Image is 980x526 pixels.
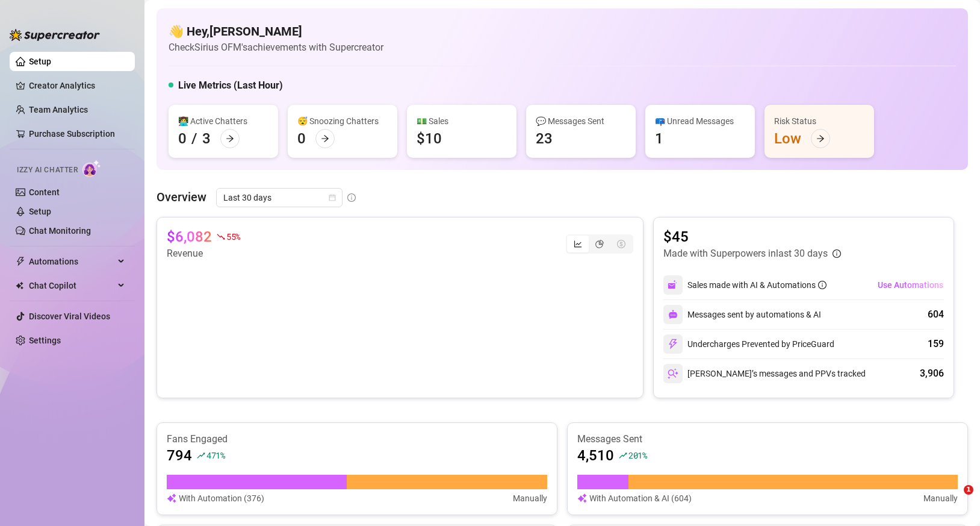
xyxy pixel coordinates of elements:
div: 0 [178,129,187,148]
a: Team Analytics [29,105,88,114]
div: 1 [655,129,663,148]
span: fall [217,233,225,241]
span: thunderbolt [16,257,25,266]
a: Discover Viral Videos [29,312,110,321]
span: arrow-right [816,134,825,143]
img: svg%3e [577,492,587,505]
div: 💬 Messages Sent [536,114,626,128]
div: 23 [536,129,553,148]
span: rise [197,451,205,460]
article: Made with Superpowers in last 30 days [663,246,828,261]
article: Check Sirius OFM's achievements with Supercreator [169,40,383,55]
a: Settings [29,336,61,345]
div: Risk Status [774,114,864,128]
div: Undercharges Prevented by PriceGuard [663,334,834,354]
article: $45 [663,227,841,246]
div: [PERSON_NAME]’s messages and PPVs tracked [663,364,866,383]
img: logo-BBDzfeDw.svg [10,29,100,41]
div: segmented control [566,234,633,254]
article: 794 [167,446,192,465]
span: arrow-right [321,134,329,143]
span: Chat Copilot [29,276,114,295]
article: Manually [923,492,958,505]
span: rise [619,451,627,460]
span: Last 30 days [223,189,335,207]
span: 1 [964,485,973,495]
span: Izzy AI Chatter [17,164,78,176]
span: arrow-right [226,134,234,143]
article: $6,082 [167,227,212,246]
span: 55 % [226,231,240,242]
a: Creator Analytics [29,76,125,95]
article: With Automation & AI (604) [589,492,692,505]
a: Content [29,187,60,197]
img: svg%3e [668,339,678,349]
span: 471 % [206,449,225,461]
span: 201 % [628,449,647,461]
img: svg%3e [668,368,678,379]
article: With Automation (376) [179,492,264,505]
div: 3 [202,129,211,148]
span: pie-chart [595,240,604,248]
a: Purchase Subscription [29,124,125,143]
span: dollar-circle [617,240,625,248]
div: $10 [417,129,442,148]
img: Chat Copilot [16,281,23,290]
span: Use Automations [878,280,943,290]
div: 👩‍💻 Active Chatters [178,114,268,128]
img: svg%3e [668,280,678,290]
div: Messages sent by automations & AI [663,305,821,324]
div: 0 [297,129,306,148]
article: Messages Sent [577,433,958,446]
a: Chat Monitoring [29,226,91,236]
article: Revenue [167,246,240,261]
div: 604 [928,307,944,322]
div: 159 [928,337,944,351]
a: Setup [29,57,51,66]
h5: Live Metrics (Last Hour) [178,78,283,93]
span: info-circle [833,249,841,258]
span: info-circle [818,281,826,289]
img: svg%3e [167,492,176,505]
div: Sales made with AI & Automations [687,278,826,292]
article: 4,510 [577,446,614,465]
div: 📪 Unread Messages [655,114,745,128]
div: 😴 Snoozing Chatters [297,114,388,128]
img: svg%3e [668,310,678,319]
button: Use Automations [877,275,944,295]
span: info-circle [347,193,356,202]
article: Fans Engaged [167,433,547,446]
article: Overview [157,188,206,206]
article: Manually [513,492,547,505]
div: 3,906 [920,366,944,381]
span: calendar [329,194,336,201]
iframe: Intercom live chat [939,485,968,514]
span: line-chart [574,240,582,248]
h4: 👋 Hey, [PERSON_NAME] [169,23,383,40]
span: Automations [29,252,114,271]
div: 💵 Sales [417,114,507,128]
img: AI Chatter [82,160,101,177]
a: Setup [29,207,51,216]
